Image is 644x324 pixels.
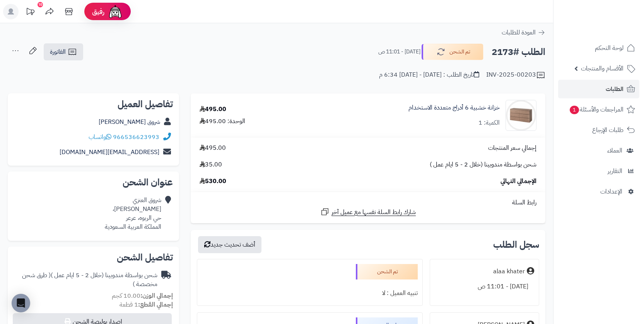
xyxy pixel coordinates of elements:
[502,28,536,37] span: العودة للطلبات
[558,162,639,180] a: التقارير
[120,300,173,309] small: 1 قطعة
[581,63,624,74] span: الأقسام والمنتجات
[558,141,639,160] a: العملاء
[600,186,622,197] span: الإعدادات
[435,279,534,294] div: [DATE] - 11:01 ص
[20,4,40,21] a: تحديثات المنصة
[558,182,639,201] a: الإعدادات
[569,104,624,115] span: المراجعات والأسئلة
[12,294,30,312] div: Open Intercom Messenger
[558,80,639,98] a: الطلبات
[478,118,500,127] div: الكمية: 1
[493,240,539,249] h3: سجل الطلب
[379,70,479,79] div: تاريخ الطلب : [DATE] - [DATE] 6:34 م
[113,132,159,142] a: 966536623993
[558,100,639,119] a: المراجعات والأسئلة1
[198,236,261,253] button: أضف تحديث جديد
[356,264,418,279] div: تم الشحن
[200,105,226,114] div: 495.00
[50,47,66,57] span: الفاتورة
[486,70,545,80] div: INV-2025-00203
[608,166,622,177] span: التقارير
[202,286,418,301] div: تنبيه العميل : لا
[92,7,104,16] span: رفيق
[493,267,525,276] div: alaa khater
[320,207,416,217] a: شارك رابط السلة نفسها مع عميل آخر
[558,39,639,57] a: لوحة التحكم
[570,106,579,114] span: 1
[200,177,226,186] span: 530.00
[14,178,173,187] h2: عنوان الشحن
[89,132,111,142] a: واتساب
[430,160,536,169] span: شحن بواسطة مندوبينا (خلال 2 - 5 ايام عمل )
[112,291,173,300] small: 10.00 كجم
[60,147,159,157] a: [EMAIL_ADDRESS][DOMAIN_NAME]
[194,198,542,207] div: رابط السلة
[44,43,83,60] a: الفاتورة
[200,144,226,153] span: 495.00
[595,43,624,53] span: لوحة التحكم
[108,4,123,19] img: ai-face.png
[378,48,420,56] small: [DATE] - 11:01 ص
[38,2,43,7] div: 10
[105,196,161,231] div: شروق العنزي [PERSON_NAME]، حي الربوه، عرعر المملكة العربية السعودية
[502,28,545,37] a: العودة للطلبات
[200,160,222,169] span: 35.00
[488,144,536,153] span: إجمالي سعر المنتجات
[140,291,173,300] strong: إجمالي الوزن:
[14,253,173,262] h2: تفاصيل الشحن
[22,271,157,289] span: ( طرق شحن مخصصة )
[592,125,624,135] span: طلبات الإرجاع
[200,117,245,126] div: الوحدة: 495.00
[99,117,160,127] a: شروق [PERSON_NAME]
[492,44,545,60] h2: الطلب #2173
[14,99,173,109] h2: تفاصيل العميل
[558,121,639,139] a: طلبات الإرجاع
[422,44,483,60] button: تم الشحن
[506,100,536,131] img: 1752135643-1752058398-1(9)-1000x1000-90x90.jpg
[331,208,416,217] span: شارك رابط السلة نفسها مع عميل آخر
[501,177,536,186] span: الإجمالي النهائي
[606,84,624,94] span: الطلبات
[138,300,173,309] strong: إجمالي القطع:
[14,271,157,289] div: شحن بواسطة مندوبينا (خلال 2 - 5 ايام عمل )
[408,103,500,112] a: خزانة خشبية 6 أدراج متعددة الاستخدام
[607,145,622,156] span: العملاء
[591,19,637,35] img: logo-2.png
